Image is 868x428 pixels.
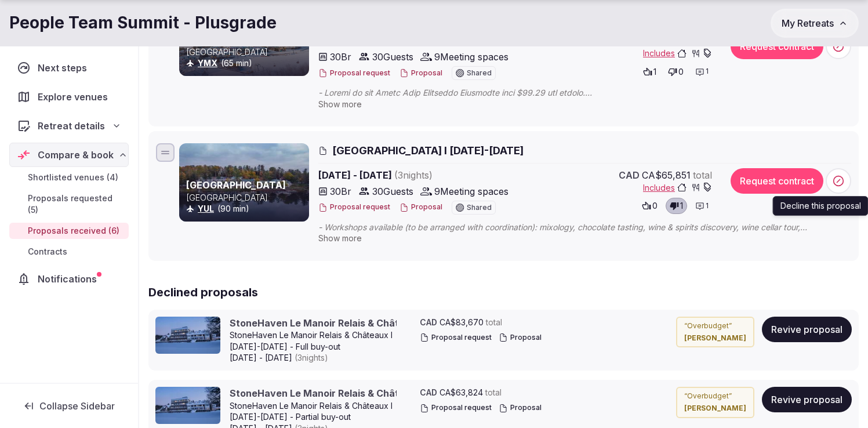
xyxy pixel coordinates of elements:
a: Shortlisted venues (4) [9,169,129,186]
span: Collapse Sidebar [39,400,115,412]
span: CAD [420,317,437,328]
a: Proposals requested (5) [9,190,129,218]
span: total [693,168,712,182]
button: 0 [664,64,687,80]
span: 9 Meeting spaces [434,184,509,198]
div: (90 min) [186,203,307,215]
button: Includes [643,182,712,194]
span: Shared [467,70,492,77]
span: total [485,387,502,398]
span: ( 3 night s ) [394,169,433,181]
p: “ Overbudget ” [684,321,746,331]
button: YMX [198,57,217,69]
span: 30 Br [330,184,351,198]
span: [DATE] - [DATE] [230,352,397,364]
a: Explore venues [9,85,129,109]
span: [DATE] - [DATE] [318,168,522,182]
p: [GEOGRAPHIC_DATA] [186,192,307,204]
button: Request contract [731,34,823,59]
span: Explore venues [38,90,112,104]
div: StoneHaven Le Manoir Relais & Châteaux I [DATE]-[DATE] - Full buy-out [230,329,397,352]
button: Revive proposal [762,387,852,412]
span: Shortlisted venues (4) [28,172,118,183]
button: Proposal request [318,202,390,212]
button: Includes [643,48,712,59]
a: YUL [198,204,214,213]
span: CAD [619,168,640,182]
span: Shared [467,204,492,211]
span: - Workshops available (to be arranged with coordination): mixology, chocolate tasting, wine & spi... [318,222,838,233]
button: Proposal request [420,333,492,343]
button: My Retreats [771,9,859,38]
button: YUL [198,203,214,215]
span: Show more [318,233,362,243]
span: Retreat details [38,119,105,133]
button: 0 [638,198,661,214]
cite: [PERSON_NAME] [684,404,746,414]
span: Next steps [38,61,92,75]
span: 0 [652,200,658,212]
span: total [486,317,502,328]
h2: Declined proposals [148,284,859,300]
span: 1 [680,200,683,212]
img: StoneHaven Le Manoir Relais & Châteaux cover photo [155,387,220,424]
span: - Loremi do sit Ametc Adip Elitseddo Eiusmodte inci $99.29 utl etdolo. - Magn Aliquaen Adminimve ... [318,87,838,99]
button: Proposal [499,333,542,343]
span: 1 [653,66,656,78]
span: 30 Guests [372,50,413,64]
p: Decline this proposal [780,200,861,212]
span: 0 [678,66,684,78]
a: Next steps [9,56,129,80]
button: Proposal request [420,403,492,413]
button: Collapse Sidebar [9,393,129,419]
a: Proposals received (6) [9,223,129,239]
p: [GEOGRAPHIC_DATA] [186,46,307,58]
button: Request contract [731,168,823,194]
img: StoneHaven Le Manoir Relais & Châteaux cover photo [155,317,220,354]
button: Proposal [499,403,542,413]
span: CA$63,824 [440,387,483,398]
span: 30 Br [330,50,351,64]
cite: [PERSON_NAME] [684,333,746,343]
span: CA$65,851 [642,168,691,182]
button: Proposal [400,202,442,212]
p: “ Overbudget ” [684,391,746,401]
button: Revive proposal [762,317,852,342]
span: 30 Guests [372,184,413,198]
a: StoneHaven Le Manoir Relais & Châteaux [230,387,432,400]
span: CAD [420,387,437,398]
a: YMX [198,58,217,68]
button: 1 [640,64,660,80]
a: Contracts [9,244,129,260]
span: 1 [706,67,709,77]
span: My Retreats [782,17,834,29]
span: Compare & book [38,148,114,162]
span: Notifications [38,272,101,286]
div: StoneHaven Le Manoir Relais & Châteaux I [DATE]-[DATE] - Partial buy-out [230,400,397,423]
a: Notifications [9,267,129,291]
span: 1 [706,201,709,211]
span: Proposals received (6) [28,225,119,237]
a: StoneHaven Le Manoir Relais & Châteaux [230,317,432,329]
span: 9 Meeting spaces [434,50,509,64]
span: Proposals requested (5) [28,193,124,216]
button: Proposal [400,68,442,78]
button: Proposal request [318,68,390,78]
h1: People Team Summit - Plusgrade [9,12,277,34]
button: 1 [666,198,687,214]
span: Show more [318,99,362,109]
div: (65 min) [186,57,307,69]
span: Contracts [28,246,67,257]
span: CA$83,670 [440,317,484,328]
span: ( 3 night s ) [295,353,328,362]
span: [GEOGRAPHIC_DATA] I [DATE]-[DATE] [332,143,524,158]
a: [GEOGRAPHIC_DATA] [186,179,286,191]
